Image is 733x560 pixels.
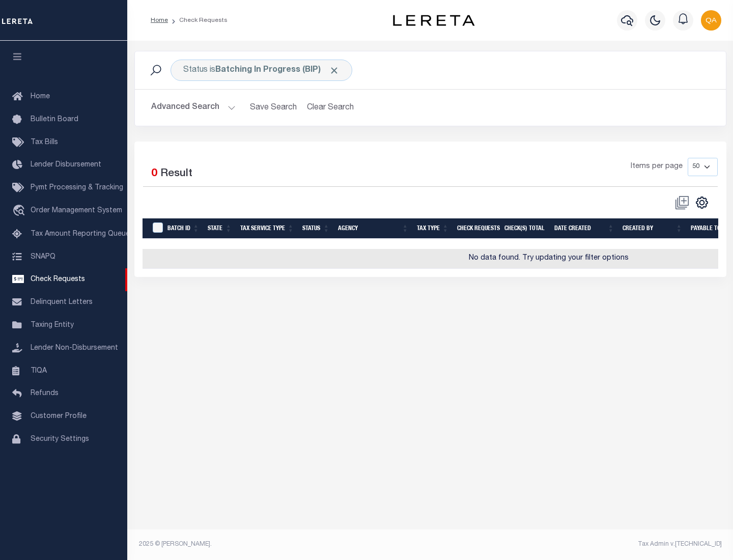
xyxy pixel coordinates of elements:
span: Order Management System [31,207,122,214]
div: Tax Admin v.[TECHNICAL_ID] [438,540,722,549]
span: TIQA [31,367,47,374]
th: State: activate to sort column ascending [204,218,236,239]
th: Check(s) Total [500,218,550,239]
div: Status is [171,60,352,81]
span: Items per page [631,161,683,173]
span: Pymt Processing & Tracking [31,184,123,191]
i: travel_explore [12,205,29,218]
button: Save Search [244,98,303,118]
th: Status: activate to sort column ascending [298,218,334,239]
button: Advanced Search [151,98,236,118]
span: Lender Non-Disbursement [31,345,118,352]
span: Tax Bills [31,139,58,146]
b: Batching In Progress (BIP) [215,66,340,74]
th: Agency: activate to sort column ascending [334,218,413,239]
span: SNAPQ [31,253,55,260]
span: Tax Amount Reporting Queue [31,231,130,238]
th: Batch Id: activate to sort column ascending [163,218,204,239]
span: Taxing Entity [31,322,74,329]
span: Bulletin Board [31,116,78,123]
a: Home [151,17,168,23]
span: Customer Profile [31,413,87,420]
th: Date Created: activate to sort column ascending [550,218,618,239]
span: Refunds [31,390,59,397]
label: Result [160,166,192,182]
span: Click to Remove [329,65,340,76]
span: Home [31,93,50,100]
th: Tax Service Type: activate to sort column ascending [236,218,298,239]
span: Security Settings [31,436,89,443]
th: Tax Type: activate to sort column ascending [413,218,453,239]
span: Delinquent Letters [31,299,93,306]
span: Lender Disbursement [31,161,101,169]
div: 2025 © [PERSON_NAME]. [131,540,431,549]
th: Created By: activate to sort column ascending [618,218,687,239]
li: Check Requests [168,16,228,25]
span: 0 [151,169,157,179]
button: Clear Search [303,98,358,118]
span: Check Requests [31,276,85,283]
th: Check Requests [453,218,500,239]
img: logo-dark.svg [393,15,474,26]
img: svg+xml;base64,PHN2ZyB4bWxucz0iaHR0cDovL3d3dy53My5vcmcvMjAwMC9zdmciIHBvaW50ZXItZXZlbnRzPSJub25lIi... [701,10,721,31]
